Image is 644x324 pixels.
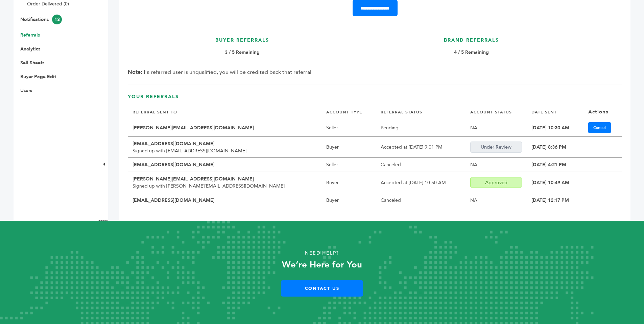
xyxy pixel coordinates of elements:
h3: Your Referrals [128,93,622,105]
a: Accepted at [DATE] 10:50 AM [381,179,446,186]
h3: Brand Referrals [360,37,583,49]
b: [EMAIL_ADDRESS][DOMAIN_NAME] [133,161,215,168]
b: Note: [128,68,142,76]
a: Buyer [326,179,339,186]
a: NA [470,125,477,131]
div: Approved [470,177,522,188]
a: Seller [326,125,338,131]
a: Contact Us [281,280,363,297]
b: [EMAIL_ADDRESS][DOMAIN_NAME] [133,141,215,147]
a: [DATE] 4:21 PM [531,161,566,168]
a: Referrals [20,32,40,38]
a: Canceled [381,161,401,168]
a: [DATE] 8:36 PM [531,144,566,150]
span: Signed up with [EMAIL_ADDRESS][DOMAIN_NAME] [133,148,246,154]
a: Buyer [326,144,339,150]
a: Analytics [20,46,40,52]
h3: Buyer Referrals [131,37,354,49]
th: Actions [583,105,622,119]
a: NA [470,161,477,168]
b: 3 / 5 Remaining [225,49,260,56]
a: [DATE] 10:49 AM [531,179,569,186]
a: Users [20,87,32,94]
a: REFERRAL SENT TO [133,109,177,115]
a: Sell Sheets [20,60,44,66]
a: Accepted at [DATE] 9:01 PM [381,144,443,150]
a: Notifications13 [20,16,62,23]
a: ACCOUNT STATUS [470,109,512,115]
b: [PERSON_NAME][EMAIL_ADDRESS][DOMAIN_NAME] [133,125,254,131]
b: 4 / 5 Remaining [454,49,489,56]
a: Seller [326,161,338,168]
a: [DATE] 10:30 AM [531,125,569,131]
a: Buyer [326,197,339,203]
a: Order Delivered (0) [27,1,69,7]
strong: We’re Here for You [282,259,362,271]
a: ACCOUNT TYPE [326,109,362,115]
span: If a referred user is unqualified, you will be credited back that referral [128,68,311,76]
p: Need Help? [32,248,612,258]
b: [EMAIL_ADDRESS][DOMAIN_NAME] [133,197,215,203]
a: Buyer Page Edit [20,73,56,80]
a: REFERRAL STATUS [381,109,422,115]
b: [PERSON_NAME][EMAIL_ADDRESS][DOMAIN_NAME] [133,176,254,182]
a: Canceled [381,197,401,203]
a: Pending [381,125,399,131]
span: 13 [52,15,62,24]
a: Cancel [588,122,611,133]
a: [DATE] 12:17 PM [531,197,569,203]
span: Signed up with [PERSON_NAME][EMAIL_ADDRESS][DOMAIN_NAME] [133,183,285,189]
a: NA [470,197,477,203]
div: Under Review [470,142,522,153]
a: DATE SENT [531,109,557,115]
